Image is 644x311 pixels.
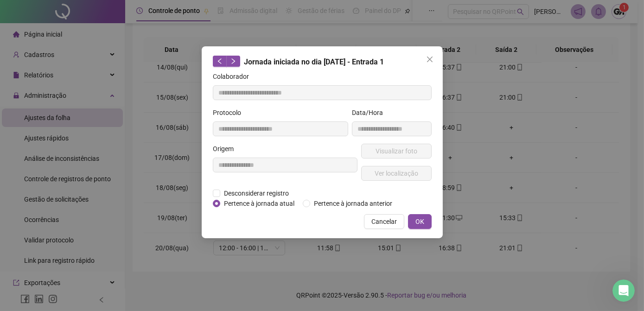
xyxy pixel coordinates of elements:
[426,56,434,63] span: close
[361,144,432,159] button: Visualizar foto
[220,188,293,198] span: Desconsiderar registro
[213,56,432,68] div: Jornada iniciada no dia [DATE] - Entrada 1
[364,214,404,229] button: Cancelar
[213,71,255,82] label: Colaborador
[352,108,389,118] label: Data/Hora
[213,144,240,154] label: Origem
[226,56,240,67] button: right
[217,58,223,64] span: left
[361,166,432,181] button: Ver localização
[220,198,298,209] span: Pertence à jornada atual
[230,58,236,64] span: right
[422,52,437,67] button: Close
[213,108,247,118] label: Protocolo
[213,56,227,67] button: left
[612,279,635,302] iframe: Intercom live chat
[371,216,397,227] span: Cancelar
[310,198,396,209] span: Pertence à jornada anterior
[408,214,432,229] button: OK
[415,216,424,227] span: OK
